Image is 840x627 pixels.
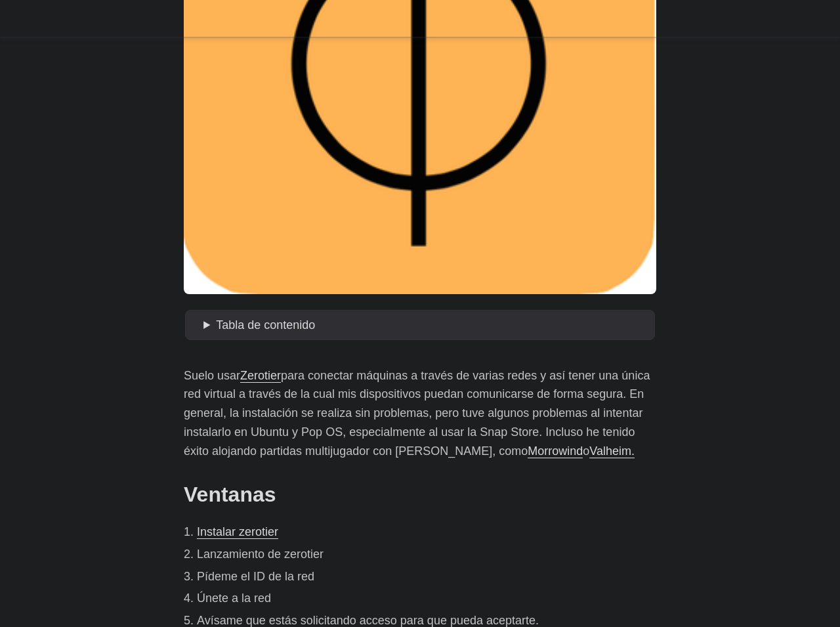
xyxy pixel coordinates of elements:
summary: Tabla de contenido [203,316,650,335]
a: Instalar zerotier [197,525,278,538]
a: Zerotier [240,369,281,382]
font: Tabla de contenido [216,318,315,332]
a: Morrowind [528,444,583,458]
font: Ventanas [184,483,276,506]
font: Avísame que estás solicitando acceso para que pueda aceptarte. [197,614,539,627]
a: Valheim. [589,444,635,458]
font: Únete a la red [197,592,271,605]
font: Pídeme el ID de la red [197,570,314,583]
font: Lanzamiento de zerotier [197,548,324,561]
font: para conectar máquinas a través de varias redes y así tener una única red virtual a través de la ... [184,369,650,458]
font: o [583,444,589,458]
font: Suelo usar [184,369,240,382]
